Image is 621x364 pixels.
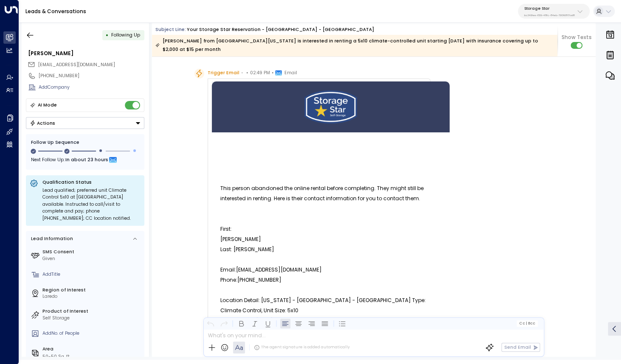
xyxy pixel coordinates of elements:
div: Lead qualified; preferred unit Climate Control 5x10 at [GEOGRAPHIC_DATA] available. Instructed to... [42,187,140,222]
span: [EMAIL_ADDRESS][DOMAIN_NAME] [38,62,115,68]
button: Cc|Bcc [517,320,538,326]
span: Email [284,69,297,77]
span: In about 23 hours [65,156,108,165]
span: Show Texts [562,34,592,41]
div: Actions [30,120,56,126]
span: 02:49 PM [250,69,270,77]
div: Self Storage [42,315,142,322]
div: 50-50 Sq. ft. [42,353,70,360]
div: Lead Information [29,235,73,242]
p: Storage Star [524,6,575,11]
p: Phone:[PHONE_NUMBER] [220,275,441,285]
p: Email:[EMAIL_ADDRESS][DOMAIN_NAME] [220,265,441,275]
label: Region of Interest [42,287,142,294]
div: Your Storage Star Reservation - [GEOGRAPHIC_DATA] - [GEOGRAPHIC_DATA] [187,26,374,33]
div: Button group with a nested menu [26,117,144,129]
label: Area [42,346,142,353]
button: Undo [206,318,216,328]
p: Last: [PERSON_NAME] [220,244,441,255]
button: Redo [219,318,229,328]
label: SMS Consent [42,249,142,255]
button: Storage Starbc340fee-f559-48fc-84eb-70f3f6817ad8 [518,4,590,19]
div: • [106,29,109,41]
span: • [271,69,273,77]
div: AddCompany [39,84,144,91]
span: Cc Bcc [519,321,535,325]
div: AI Mode [38,101,57,109]
div: [PHONE_NUMBER] [39,73,144,79]
span: • [246,69,248,77]
span: Following Up [111,32,140,38]
div: [PERSON_NAME] [28,50,144,57]
button: Actions [26,117,144,129]
div: Given [42,255,142,262]
div: Next Follow Up: [31,156,139,165]
div: The agent signature is added automatically [254,344,350,350]
p: Qualification Status [42,179,140,185]
img: Logo [304,90,357,124]
p: First: [PERSON_NAME] [220,224,441,244]
p: Date Needed: [DATE] [220,316,441,326]
span: Trigger Email [208,69,239,77]
span: Jocelynasalas1999@gmail.com [38,62,115,68]
p: This person abandoned the online rental before completing. They might still be interested in rent... [220,183,441,214]
div: Follow Up Sequence [31,139,139,146]
div: AddNo. of People [42,330,142,337]
a: Leads & Conversations [25,8,86,15]
p: bc340fee-f559-48fc-84eb-70f3f6817ad8 [524,14,575,17]
span: | [526,321,527,325]
div: [PERSON_NAME] from [GEOGRAPHIC_DATA][US_STATE] is interested in renting a 5x10 climate-controlled... [155,37,554,54]
div: Laredo [42,293,142,300]
p: Location Detail: [US_STATE] - [GEOGRAPHIC_DATA] - [GEOGRAPHIC_DATA] Type: Climate Control, Unit S... [220,295,441,316]
label: Product of Interest [42,308,142,315]
div: AddTitle [42,271,142,278]
span: • [241,69,243,77]
span: Subject Line: [155,26,186,33]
